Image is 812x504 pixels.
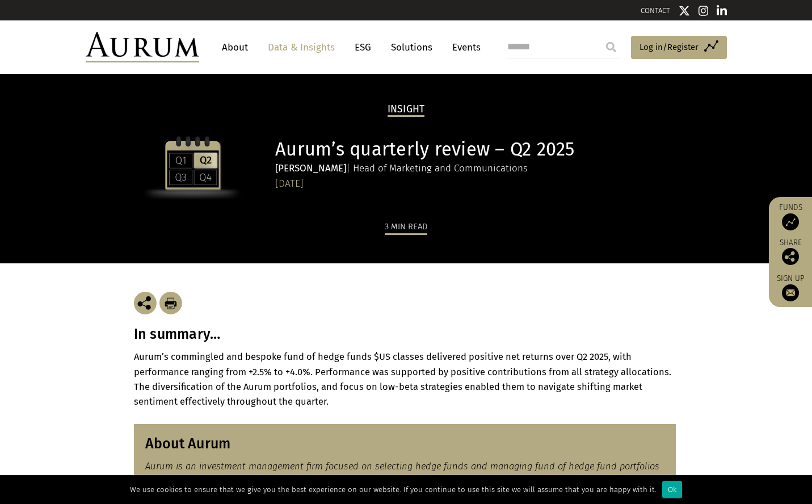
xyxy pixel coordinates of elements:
div: 3 min read [385,220,427,235]
a: Log in/Register [631,36,727,60]
h3: About Aurum [145,435,664,452]
a: ESG [349,37,377,58]
div: | Head of Marketing and Communications [275,161,675,176]
div: [DATE] [275,176,675,192]
span: Log in/Register [639,40,699,54]
a: Solutions [385,37,438,58]
em: Aurum is an investment management firm focused on selecting hedge funds and managing fund of hedg... [145,461,659,486]
a: Funds [775,203,806,230]
img: Download Article [159,292,182,314]
a: About [216,37,254,58]
img: Aurum [86,32,199,62]
input: Submit [600,36,622,58]
img: Linkedin icon [717,5,727,16]
img: Twitter icon [679,5,690,16]
strong: [PERSON_NAME] [275,162,346,174]
h1: Aurum’s quarterly review – Q2 2025 [275,138,675,161]
a: Sign up [775,274,806,301]
img: Share this post [134,292,157,314]
img: Access Funds [782,213,799,230]
h2: Insight [388,103,425,117]
strong: Aurum’s commingled and bespoke fund of hedge funds $US classes delivered positive net returns ove... [134,351,671,407]
img: Share this post [782,248,799,265]
img: Instagram icon [699,5,709,16]
a: Events [447,37,481,58]
div: Share [775,239,806,265]
h3: In summary… [134,326,679,343]
img: Sign up to our newsletter [782,284,799,301]
a: CONTACT [641,6,670,15]
a: Data & Insights [262,37,340,58]
div: Ok [662,481,682,498]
